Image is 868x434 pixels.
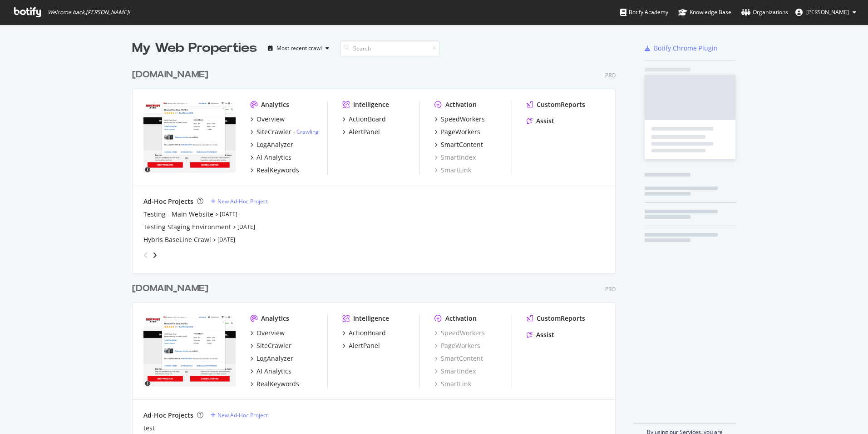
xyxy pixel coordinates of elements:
[152,251,158,260] div: angle-right
[654,44,718,53] div: Botify Chrome Plugin
[250,328,285,338] a: Overview
[143,235,211,244] a: Hybris BaseLine Crawl
[256,354,293,363] div: LogAnalyzer
[132,39,257,57] div: My Web Properties
[256,127,291,136] div: SiteCrawler
[620,8,668,17] div: Botify Academy
[250,354,293,363] a: LogAnalyzer
[788,5,863,20] button: [PERSON_NAME]
[434,341,480,350] a: PageWorkers
[349,328,386,338] div: ActionBoard
[211,411,268,419] a: New Ad-Hoc Project
[527,116,554,126] a: Assist
[536,330,554,339] div: Assist
[342,115,386,124] a: ActionBoard
[342,328,386,338] a: ActionBoard
[256,115,285,124] div: Overview
[264,41,333,56] button: Most recent crawl
[342,127,380,136] a: AlertPanel
[537,314,585,323] div: CustomReports
[250,341,291,350] a: SiteCrawler
[434,354,483,363] a: SmartContent
[340,40,440,56] input: Search
[261,314,289,323] div: Analytics
[132,68,212,81] a: [DOMAIN_NAME]
[256,341,291,350] div: SiteCrawler
[434,115,485,124] a: SpeedWorkers
[143,424,155,433] a: test
[256,140,293,149] div: LogAnalyzer
[217,236,235,243] a: [DATE]
[143,197,193,206] div: Ad-Hoc Projects
[143,222,231,232] div: Testing Staging Environment
[217,197,268,205] div: New Ad-Hoc Project
[353,314,389,323] div: Intelligence
[143,100,236,174] img: discounttire.com
[434,367,476,376] a: SmartIndex
[806,8,849,16] span: Kyle Webb
[434,140,483,149] a: SmartContent
[250,367,291,376] a: AI Analytics
[349,341,380,350] div: AlertPanel
[211,197,268,205] a: New Ad-Hoc Project
[296,128,319,136] a: Crawling
[250,379,299,389] a: RealKeywords
[605,285,616,293] div: Pro
[256,367,291,376] div: AI Analytics
[250,127,319,136] a: SiteCrawler- Crawling
[256,328,285,338] div: Overview
[250,166,299,175] a: RealKeywords
[237,223,255,231] a: [DATE]
[140,248,152,262] div: angle-left
[645,44,718,53] a: Botify Chrome Plugin
[537,100,585,109] div: CustomReports
[261,100,289,109] div: Analytics
[143,411,193,420] div: Ad-Hoc Projects
[445,100,477,109] div: Activation
[678,8,731,17] div: Knowledge Base
[256,166,299,175] div: RealKeywords
[48,9,130,16] span: Welcome back, [PERSON_NAME] !
[527,330,554,339] a: Assist
[353,100,389,109] div: Intelligence
[250,115,285,124] a: Overview
[441,115,485,124] div: SpeedWorkers
[741,8,788,17] div: Organizations
[605,71,616,79] div: Pro
[250,140,293,149] a: LogAnalyzer
[527,314,585,323] a: CustomReports
[276,45,322,51] div: Most recent crawl
[445,314,477,323] div: Activation
[143,314,236,388] img: discounttiresecondary.com
[441,140,483,149] div: SmartContent
[434,328,485,338] a: SpeedWorkers
[220,210,237,218] a: [DATE]
[441,127,480,136] div: PageWorkers
[132,68,208,81] div: [DOMAIN_NAME]
[434,166,471,175] a: SmartLink
[349,127,380,136] div: AlertPanel
[527,100,585,109] a: CustomReports
[434,379,471,389] a: SmartLink
[132,282,208,295] div: [DOMAIN_NAME]
[434,153,476,162] a: SmartIndex
[536,116,554,126] div: Assist
[217,411,268,419] div: New Ad-Hoc Project
[250,153,291,162] a: AI Analytics
[256,153,291,162] div: AI Analytics
[342,341,380,350] a: AlertPanel
[434,127,480,136] a: PageWorkers
[256,379,299,389] div: RealKeywords
[143,210,213,219] a: Testing - Main Website
[293,128,319,136] div: -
